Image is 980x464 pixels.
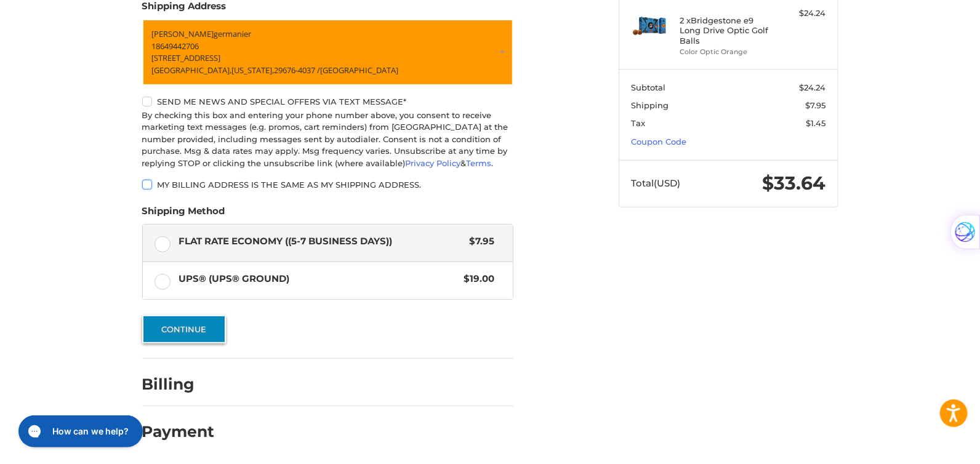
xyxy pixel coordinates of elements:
[680,15,774,46] h4: 2 x Bridgestone e9 Long Drive Optic Golf Balls
[142,19,513,86] a: Enter or select a different address
[214,28,251,39] span: germanier
[142,180,513,190] label: My billing address is the same as my shipping address.
[142,110,513,170] div: By checking this box and entering your phone number above, you consent to receive marketing text ...
[274,65,320,76] span: 29676-4037 /
[631,177,680,189] span: Total (USD)
[799,82,825,92] span: $24.24
[320,65,398,76] span: [GEOGRAPHIC_DATA]
[12,411,146,452] iframe: Gorgias live chat messenger
[179,234,464,249] span: Flat Rate Economy ((5-7 Business Days))
[631,82,665,92] span: Subtotal
[142,375,214,394] h2: Billing
[777,7,825,20] div: $24.24
[231,65,274,76] span: [US_STATE],
[806,118,825,128] span: $1.45
[464,234,495,249] span: $7.95
[680,47,774,57] li: Color Optic Orange
[142,204,225,224] legend: Shipping Method
[151,52,220,63] span: [STREET_ADDRESS]
[805,100,825,110] span: $7.95
[142,97,513,106] label: Send me news and special offers via text message*
[458,272,495,286] span: $19.00
[631,118,645,128] span: Tax
[142,315,226,343] button: Continue
[151,65,231,76] span: [GEOGRAPHIC_DATA],
[151,41,199,52] span: 18649442706
[179,272,458,286] span: UPS® (UPS® Ground)
[631,137,686,146] a: Coupon Code
[631,100,669,110] span: Shipping
[142,422,215,441] h2: Payment
[467,158,492,168] a: Terms
[151,28,214,39] span: [PERSON_NAME]
[762,172,825,194] span: $33.64
[406,158,461,168] a: Privacy Policy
